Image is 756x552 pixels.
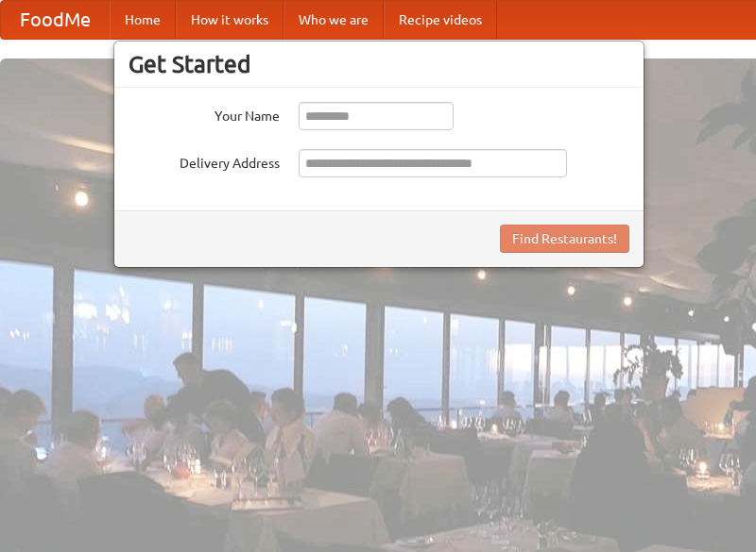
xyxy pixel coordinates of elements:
a: Home [110,1,176,39]
label: Your Name [129,102,280,125]
h3: Get Started [129,50,629,78]
a: How it works [176,1,283,39]
a: Recipe videos [384,1,497,39]
a: FoodMe [1,1,110,39]
button: Find Restaurants! [500,225,629,253]
label: Delivery Address [129,149,280,173]
a: Who we are [283,1,384,39]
